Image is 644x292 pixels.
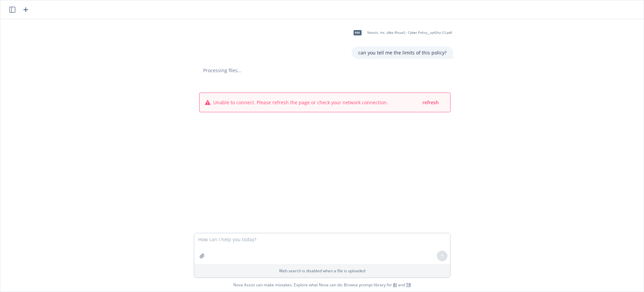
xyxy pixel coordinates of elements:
[354,30,362,35] span: pdf
[358,49,446,56] p: can you tell me the limits of this policy?
[197,67,453,74] div: Processing files...
[367,30,452,35] span: Natals, Inc. (dba Ritual) - Cyber Policy__uy60ry (1).pdf
[233,278,411,292] span: Nova Assist can make mistakes. Explore what Nova can do: Browse prompt library for and
[213,99,388,106] span: Unable to connect. Please refresh the page or check your network connection.
[422,98,439,107] button: refresh
[198,268,446,274] p: Web search is disabled when a file is uploaded
[406,282,411,288] a: TR
[349,24,453,41] div: pdfNatals, Inc. (dba Ritual) - Cyber Policy__uy60ry (1).pdf
[393,282,397,288] a: BI
[422,99,439,106] span: refresh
